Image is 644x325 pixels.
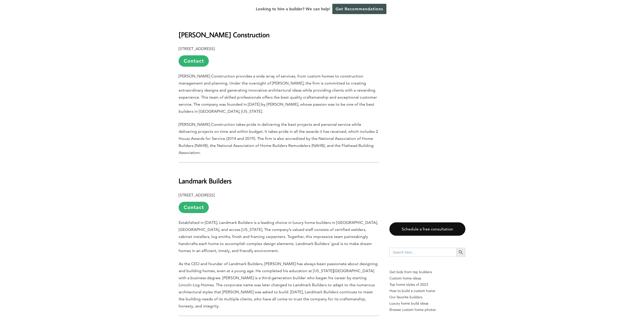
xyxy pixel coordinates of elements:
[179,220,378,253] span: Established in [DATE], Landmark Builders is a leading choice in luxury home builders in [GEOGRAPH...
[389,275,465,281] a: Custom home ideas
[179,202,209,213] a: Contact
[179,74,377,114] span: [PERSON_NAME] Construction provides a wide array of services, from custom homes to construction m...
[179,46,215,51] b: [STREET_ADDRESS]
[179,193,215,197] b: [STREET_ADDRESS]
[179,55,209,67] a: Contact
[389,281,465,288] a: Top home styles of 2023
[332,4,386,14] a: Get Recommendations
[389,307,465,313] a: Browse custom home photos
[389,269,465,275] p: Get bids from top builders
[389,248,456,257] input: Search here...
[458,250,464,255] svg: Search
[619,300,638,319] iframe: Drift Widget Chat Controller
[389,288,465,294] a: How to build a custom home
[389,294,465,300] a: Our favorite builders
[179,122,378,155] span: [PERSON_NAME] Construction takes pride in delivering the best projects and personal service while...
[179,30,270,39] b: [PERSON_NAME] Construction
[389,300,465,307] a: Luxury home build ideas
[179,261,378,308] span: As the CEO and founder of Landmark Builders, [PERSON_NAME] has always been passionate about desig...
[179,176,232,185] b: Landmark Builders
[389,222,465,236] a: Schedule a free consultation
